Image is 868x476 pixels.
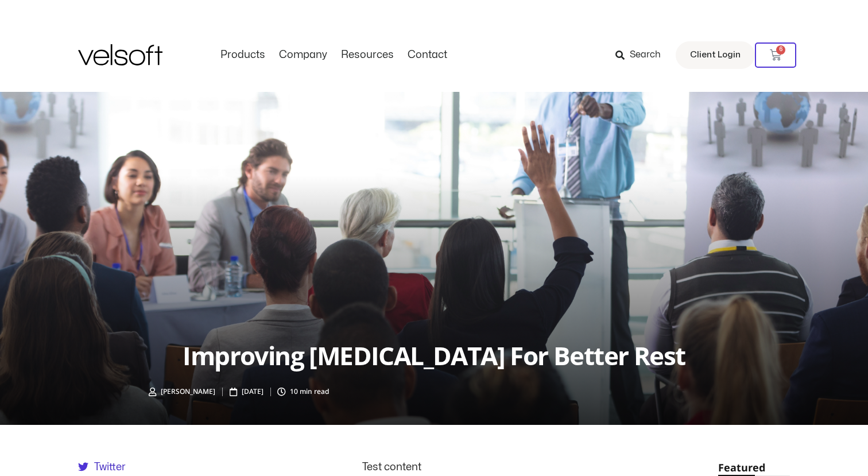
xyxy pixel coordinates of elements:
[362,459,649,475] p: Test content
[334,49,401,61] a: ResourcesMenu Toggle
[718,459,790,475] h2: Featured
[78,44,162,65] img: Velsoft Training Materials
[161,386,215,396] span: [PERSON_NAME]
[91,459,126,475] span: Twitter
[630,48,661,63] span: Search
[214,49,272,61] a: ProductsMenu Toggle
[401,49,454,61] a: ContactMenu Toggle
[690,48,741,63] span: Client Login
[290,386,329,396] span: 10 min read
[615,45,669,65] a: Search
[272,49,334,61] a: CompanyMenu Toggle
[676,41,755,69] a: Client Login
[214,49,454,61] nav: Menu
[776,45,785,55] span: 6
[183,341,685,370] h2: Improving [MEDICAL_DATA] for Better Rest
[755,42,796,68] a: 6
[242,386,263,396] span: [DATE]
